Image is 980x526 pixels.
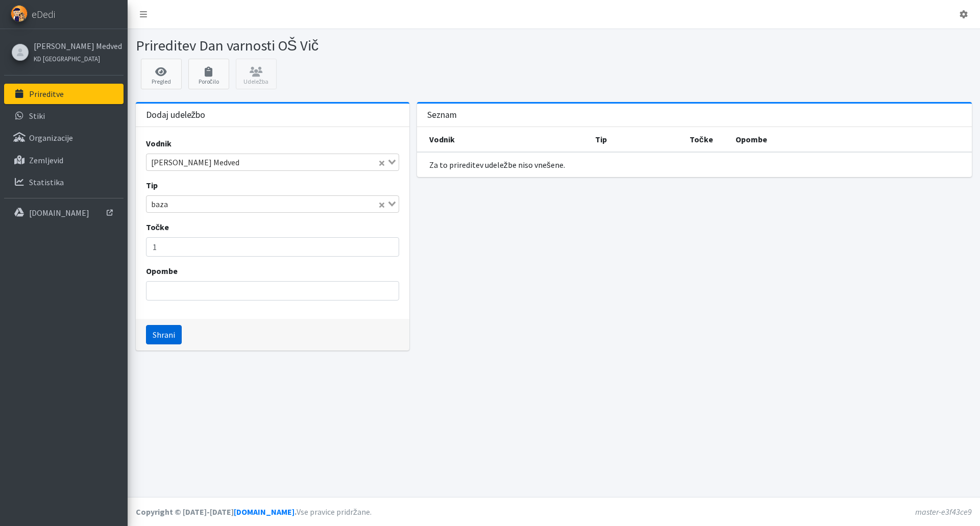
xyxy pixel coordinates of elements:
[4,106,124,126] a: Stiki
[34,40,121,52] a: [PERSON_NAME] Medved
[188,59,229,89] a: Poročilo
[146,154,399,171] div: Search for option
[146,179,158,191] label: Tip
[29,89,64,99] p: Prireditve
[379,156,384,168] button: Clear Selected
[4,128,124,148] a: Organizacije
[146,110,206,120] h3: Dodaj udeležbo
[136,37,550,55] h1: Prireditev Dan varnosti OŠ Vič
[34,52,121,64] a: KD [GEOGRAPHIC_DATA]
[11,5,28,22] img: eDedi
[417,127,589,152] th: Vodnik
[29,111,45,121] p: Stiki
[915,507,972,517] em: master-e3f43ce9
[4,84,124,104] a: Prireditve
[141,59,182,89] a: Pregled
[146,325,182,344] button: Shrani
[4,203,124,223] a: [DOMAIN_NAME]
[243,156,377,168] input: Search for option
[417,152,902,177] td: Za to prireditev udeležbe niso vnešene.
[4,150,124,170] a: Zemljevid
[146,265,178,277] label: Opombe
[146,221,169,233] label: Točke
[29,177,64,187] p: Statistika
[729,127,902,152] th: Opombe
[146,195,399,213] div: Search for option
[136,507,297,517] strong: Copyright © [DATE]-[DATE] .
[32,7,55,22] span: eDedi
[4,172,124,192] a: Statistika
[34,55,100,63] small: KD [GEOGRAPHIC_DATA]
[171,198,377,210] input: Search for option
[427,110,457,120] h3: Seznam
[683,127,729,152] th: Točke
[379,198,384,210] button: Clear Selected
[29,155,63,165] p: Zemljevid
[146,137,171,149] label: Vodnik
[29,208,89,218] p: [DOMAIN_NAME]
[234,507,295,517] a: [DOMAIN_NAME]
[589,127,683,152] th: Tip
[149,156,242,168] span: [PERSON_NAME] Medved
[29,133,73,143] p: Organizacije
[128,497,980,526] footer: Vse pravice pridržane.
[149,198,170,210] span: baza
